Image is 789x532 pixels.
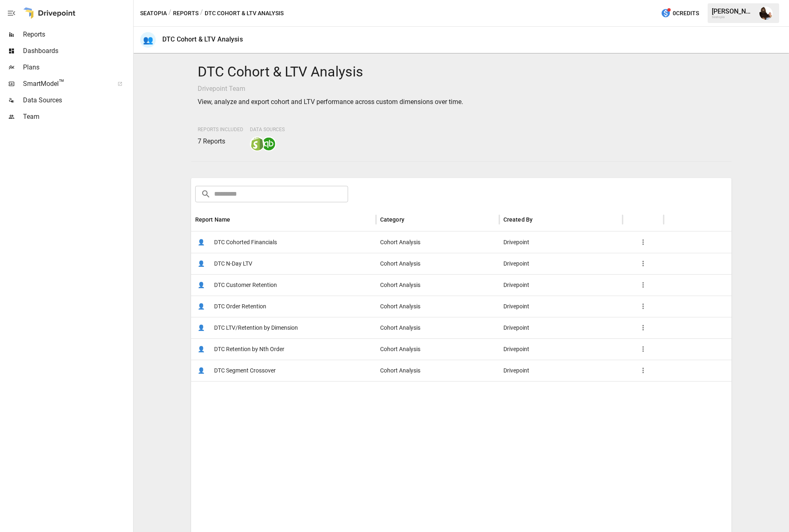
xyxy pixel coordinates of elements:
[168,8,171,19] div: /
[673,8,699,19] span: 0 Credits
[23,62,131,72] span: Plans
[59,78,65,88] span: ™
[499,253,623,274] div: Drivepoint
[214,275,277,296] span: DTC Customer Retention
[195,343,208,355] span: 👤
[214,296,266,317] span: DTC Order Retention
[23,46,131,56] span: Dashboards
[195,279,208,291] span: 👤
[195,300,208,312] span: 👤
[214,339,284,360] span: DTC Retention by Nth Order
[198,97,725,107] p: View, analyze and export cohort and LTV performance across custom dimensions over time.
[214,253,252,274] span: DTC N-Day LTV
[198,84,725,94] p: Drivepoint Team
[376,231,499,253] div: Cohort Analysis
[657,6,702,21] button: 0Credits
[499,360,623,381] div: Drivepoint
[376,317,499,338] div: Cohort Analysis
[140,8,167,19] button: Seatopia
[195,322,208,334] span: 👤
[198,127,243,132] span: Reports Included
[23,79,108,89] span: SmartModel
[251,137,264,150] img: shopify
[380,216,404,223] div: Category
[376,274,499,296] div: Cohort Analysis
[173,8,198,19] button: Reports
[712,15,754,19] div: Seatopia
[140,32,156,48] div: 👥
[376,253,499,274] div: Cohort Analysis
[499,231,623,253] div: Drivepoint
[214,360,276,381] span: DTC Segment Crossover
[23,30,131,39] span: Reports
[405,214,417,225] button: Sort
[23,95,131,105] span: Data Sources
[162,35,243,43] div: DTC Cohort & LTV Analysis
[214,317,298,338] span: DTC LTV/Retention by Dimension
[499,317,623,338] div: Drivepoint
[759,7,773,20] img: Ryan Dranginis
[499,338,623,360] div: Drivepoint
[200,8,203,19] div: /
[198,136,243,146] p: 7 Reports
[195,236,208,248] span: 👤
[195,257,208,270] span: 👤
[262,137,275,150] img: quickbooks
[712,7,754,15] div: [PERSON_NAME]
[376,338,499,360] div: Cohort Analysis
[499,274,623,296] div: Drivepoint
[376,296,499,317] div: Cohort Analysis
[503,216,533,223] div: Created By
[754,2,777,25] button: Ryan Dranginis
[195,364,208,377] span: 👤
[231,214,242,225] button: Sort
[250,127,285,132] span: Data Sources
[499,296,623,317] div: Drivepoint
[214,232,277,253] span: DTC Cohorted Financials
[198,63,725,81] h4: DTC Cohort & LTV Analysis
[376,360,499,381] div: Cohort Analysis
[23,112,131,122] span: Team
[195,216,231,223] div: Report Name
[533,214,545,225] button: Sort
